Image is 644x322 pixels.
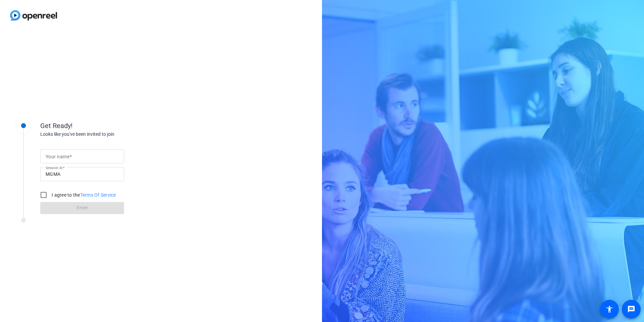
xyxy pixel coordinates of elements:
[80,192,116,198] a: Terms Of Service
[46,154,69,159] mat-label: Your name
[627,305,635,313] mat-icon: message
[605,305,613,313] mat-icon: accessibility
[40,121,174,131] div: Get Ready!
[40,131,174,138] div: Looks like you've been invited to join
[50,192,116,198] label: I agree to the
[46,166,63,170] mat-label: Session ID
